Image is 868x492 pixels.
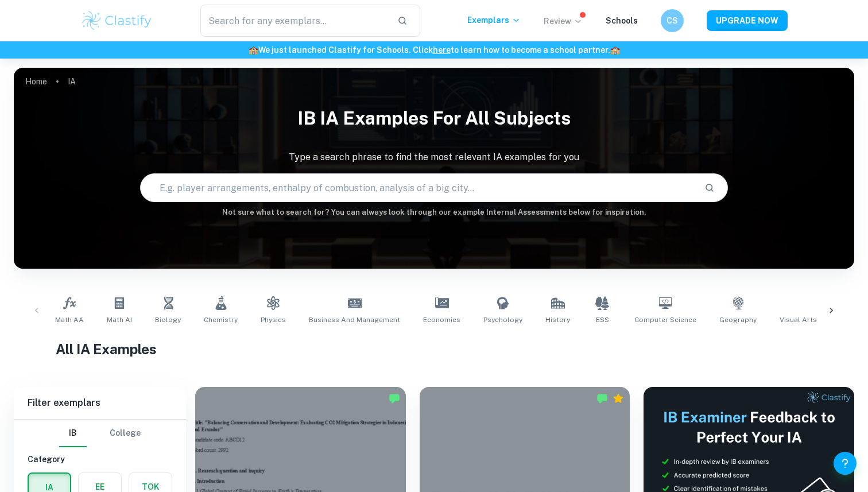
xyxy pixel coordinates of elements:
a: Schools [606,16,638,25]
h6: CS [666,14,679,27]
span: Psychology [483,315,522,325]
span: Math AA [55,315,84,325]
div: Premium [613,393,624,404]
button: CS [661,9,684,32]
span: Economics [423,315,460,325]
a: here [433,45,451,55]
h1: All IA Examples [56,339,812,359]
span: Business and Management [309,315,400,325]
span: Computer Science [634,315,696,325]
h6: Filter exemplars [14,387,186,419]
p: IA [68,75,76,88]
span: 🏫 [610,45,620,55]
a: Home [25,73,47,90]
h6: We just launched Clastify for Schools. Click to learn how to become a school partner. [2,44,866,56]
span: ESS [596,315,609,325]
span: 🏫 [249,45,258,55]
button: UPGRADE NOW [707,10,788,31]
button: College [110,420,141,447]
input: E.g. player arrangements, enthalpy of combustion, analysis of a big city... [141,172,696,204]
p: Exemplars [467,14,521,26]
span: Geography [719,315,757,325]
input: Search for any exemplars... [200,5,388,37]
span: History [545,315,570,325]
button: IB [59,420,87,447]
span: Physics [261,315,286,325]
button: Help and Feedback [834,452,857,475]
span: Chemistry [204,315,238,325]
button: Search [700,178,719,197]
img: Clastify logo [80,9,153,32]
h6: Category [28,453,172,466]
h6: Not sure what to search for? You can always look through our example Internal Assessments below f... [14,207,854,218]
img: Marked [389,393,400,404]
p: Type a search phrase to find the most relevant IA examples for you [14,150,854,164]
img: Marked [596,393,608,404]
span: Biology [155,315,181,325]
div: Filter type choice [59,420,141,447]
p: Review [544,15,583,28]
h1: IB IA examples for all subjects [14,100,854,137]
span: Math AI [107,315,132,325]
